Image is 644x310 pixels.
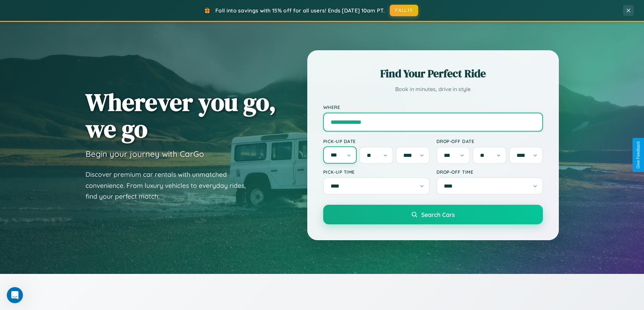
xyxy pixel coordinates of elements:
[323,169,430,175] label: Pick-up Time
[436,169,543,175] label: Drop-off Time
[86,149,204,159] h3: Begin your journey with CarGo
[7,287,23,303] iframe: Intercom live chat
[421,211,455,218] span: Search Cars
[86,89,276,142] h1: Wherever you go, we go
[436,138,543,144] label: Drop-off Date
[636,141,641,169] div: Give Feedback
[323,138,430,144] label: Pick-up Date
[323,205,543,224] button: Search Cars
[323,66,543,81] h2: Find Your Perfect Ride
[390,5,418,16] button: FALL15
[323,84,543,94] p: Book in minutes, drive in style
[86,169,255,202] p: Discover premium car rentals with unmatched convenience. From luxury vehicles to everyday rides, ...
[215,7,385,14] span: Fall into savings with 15% off for all users! Ends [DATE] 10am PT.
[323,104,543,110] label: Where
